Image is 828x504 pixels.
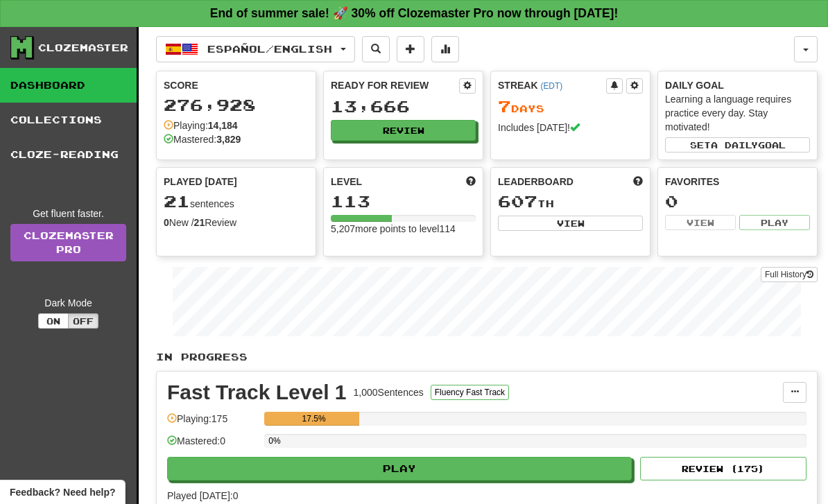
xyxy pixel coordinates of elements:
div: 1,000 Sentences [354,385,424,399]
strong: 21 [194,217,205,228]
span: 607 [498,191,537,211]
span: This week in points, UTC [633,175,643,189]
button: View [665,215,736,230]
button: On [38,313,69,329]
span: Open feedback widget [10,485,115,499]
div: Favorites [665,175,810,189]
div: Score [164,78,309,92]
div: sentences [164,193,309,211]
button: Off [68,313,98,329]
div: Day s [498,98,643,116]
div: Clozemaster [38,41,128,55]
span: Level [331,175,362,189]
span: 21 [164,191,190,211]
div: 0 [665,193,810,210]
div: Dark Mode [10,296,126,310]
button: Add sentence to collection [397,36,424,62]
div: 13,666 [331,98,476,115]
div: Get fluent faster. [10,207,126,220]
span: Score more points to level up [466,175,476,189]
div: th [498,193,643,211]
div: 17.5% [268,412,359,426]
div: Learning a language requires practice every day. Stay motivated! [665,92,810,134]
div: Daily Goal [665,78,810,92]
strong: 0 [164,217,169,228]
button: Play [167,457,632,480]
span: Played [DATE]: 0 [167,490,238,501]
span: a daily [711,140,758,150]
span: Español / English [207,43,332,55]
div: Playing: 175 [167,412,257,435]
div: 113 [331,193,476,210]
div: 5,207 more points to level 114 [331,222,476,236]
strong: 3,829 [216,134,241,145]
button: Review (175) [640,457,807,480]
div: Fast Track Level 1 [167,382,347,403]
strong: 14,184 [208,120,238,131]
span: 7 [498,96,511,116]
strong: End of summer sale! 🚀 30% off Clozemaster Pro now through [DATE]! [210,6,619,20]
div: Mastered: [164,132,241,146]
a: (EDT) [540,81,562,91]
button: Seta dailygoal [665,137,810,153]
button: Español/English [156,36,355,62]
button: Full History [761,267,818,282]
div: New / Review [164,216,309,229]
div: Includes [DATE]! [498,121,643,134]
div: Playing: [164,119,238,132]
div: Ready for Review [331,78,459,92]
div: Mastered: 0 [167,434,257,457]
button: View [498,216,643,231]
div: 276,928 [164,96,309,114]
span: Leaderboard [498,175,573,189]
p: In Progress [156,350,818,364]
div: Streak [498,78,606,92]
span: Played [DATE] [164,175,237,189]
button: Search sentences [362,36,390,62]
button: Review [331,120,476,141]
a: ClozemasterPro [10,224,126,261]
button: More stats [431,36,459,62]
button: Fluency Fast Track [431,385,509,400]
button: Play [739,215,810,230]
